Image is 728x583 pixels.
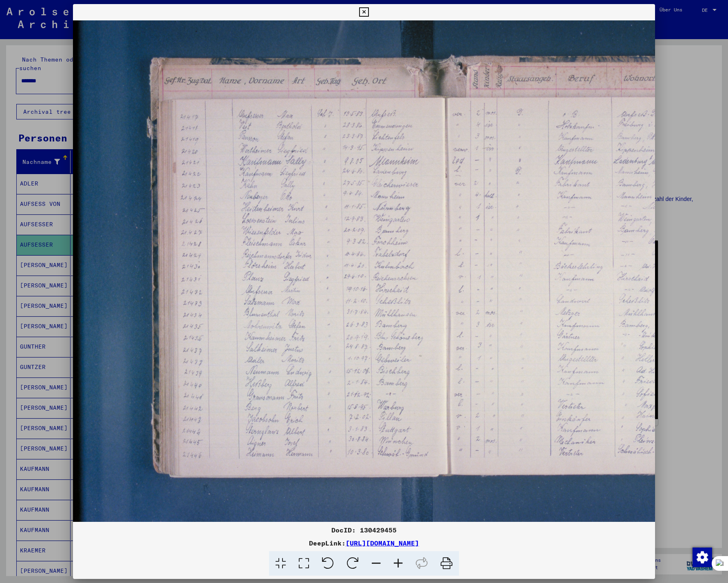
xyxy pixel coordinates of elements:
div: DeepLink: [73,538,655,548]
div: DocID: 130429455 [73,525,655,535]
a: [URL][DOMAIN_NAME] [346,539,419,547]
img: Zustimmung ändern [693,548,712,567]
div: Zustimmung ändern [692,547,712,567]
